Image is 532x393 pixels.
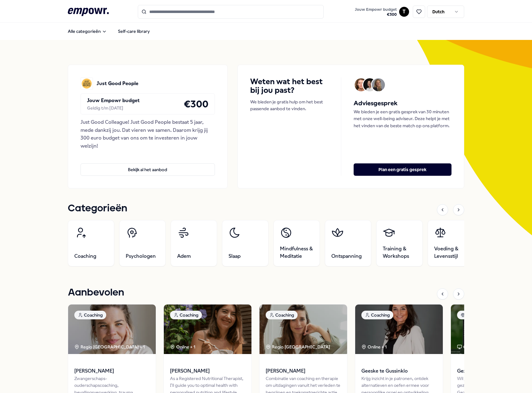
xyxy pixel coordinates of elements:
p: We bieden je een gratis gesprek van 30 minuten met onze well-being adviseur. Deze helpt je met he... [354,108,451,129]
span: Slaap [229,253,241,260]
div: Regio [GEOGRAPHIC_DATA] + 1 [74,343,145,350]
div: Regio [GEOGRAPHIC_DATA] [266,343,331,350]
div: Online + 1 [170,343,195,350]
button: Bekijk al het aanbod [81,163,215,176]
a: Psychologen [119,220,166,266]
span: [PERSON_NAME] [74,367,150,375]
a: Jouw Empowr budget€300 [352,5,399,18]
div: Just Good Colleague! Just Good People bestaat 5 jaar, mede dankzij jou. Dat vieren we samen. Daar... [81,118,215,150]
h4: Weten wat het best bij jou past? [250,77,329,95]
span: [PERSON_NAME] [170,367,245,375]
p: Jouw Empowr budget [87,97,140,105]
h5: Adviesgesprek [354,98,451,108]
a: Mindfulness & Meditatie [273,220,320,266]
a: Slaap [222,220,268,266]
div: Coaching [266,311,298,319]
img: package image [355,304,443,354]
span: [PERSON_NAME] [266,367,341,375]
div: Geldig t/m [DATE] [87,105,140,111]
span: Voeding & Levensstijl [434,245,468,260]
img: Just Good People [81,77,93,90]
img: Avatar [363,78,376,91]
span: Jouw Empowr budget [355,7,397,12]
h1: Categorieën [68,201,127,216]
span: Adem [177,253,191,260]
button: Jouw Empowr budget€300 [354,6,398,18]
a: Training & Workshops [376,220,423,266]
button: Plan een gratis gesprek [354,163,451,176]
div: Coaching [170,311,202,319]
nav: Main [63,25,155,37]
a: Ontspanning [325,220,371,266]
span: Geeske te Gussinklo [361,367,437,375]
a: Bekijk al het aanbod [81,153,215,176]
span: Training & Workshops [383,245,416,260]
h4: € 300 [184,96,208,112]
div: Online [457,343,476,350]
a: Coaching [68,220,114,266]
a: Adem [171,220,217,266]
span: Ontspanning [331,253,362,260]
span: Psychologen [126,253,156,260]
a: Self-care library [113,25,155,37]
span: Coaching [74,253,96,260]
a: Voeding & Levensstijl [428,220,474,266]
button: T [399,7,409,17]
div: Coaching [361,311,393,319]
span: € 300 [355,12,397,17]
input: Search for products, categories or subcategories [138,5,324,19]
div: Voeding & Levensstijl [457,311,513,319]
div: Coaching [74,311,106,319]
h1: Aanbevolen [68,285,124,300]
img: Avatar [372,78,385,91]
p: We bieden je gratis hulp om het best passende aanbod te vinden. [250,98,329,112]
button: Alle categorieën [63,25,112,37]
img: package image [164,304,251,354]
span: Mindfulness & Meditatie [280,245,313,260]
img: package image [68,304,156,354]
img: Avatar [355,78,368,91]
img: package image [259,304,347,354]
div: Online + 1 [361,343,387,350]
p: Just Good People [97,80,138,88]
